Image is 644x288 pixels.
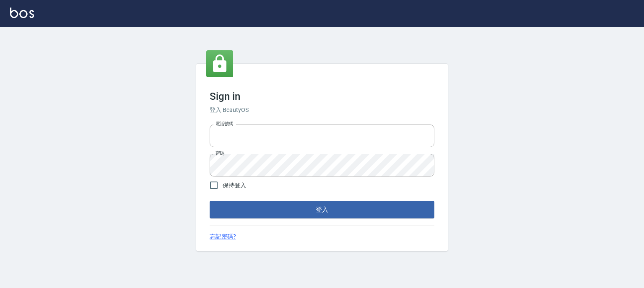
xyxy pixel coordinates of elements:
[10,8,34,18] img: Logo
[223,181,246,190] span: 保持登入
[210,91,434,102] h3: Sign in
[210,201,434,218] button: 登入
[216,150,224,156] label: 密碼
[216,121,233,127] label: 電話號碼
[210,232,236,241] a: 忘記密碼?
[210,106,434,114] h6: 登入 BeautyOS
